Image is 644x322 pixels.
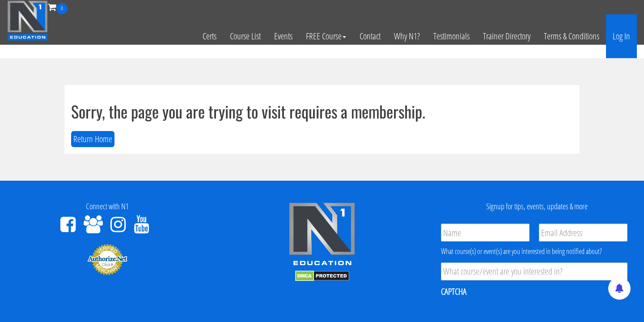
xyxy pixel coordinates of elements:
img: Authorize.Net Merchant - Click to Verify [87,243,127,275]
a: Terms & Conditions [537,14,606,58]
a: Events [267,14,299,58]
img: n1-edu-logo [288,202,356,268]
span: 0 [56,3,68,14]
a: Why N1? [387,14,427,58]
a: Contact [353,14,387,58]
input: Email Address [539,224,627,241]
h1: Sorry, the page you are trying to visit requires a membership. [71,102,573,120]
img: n1-education [7,0,48,41]
a: 0 [48,1,68,13]
input: Name [441,224,530,241]
a: Testimonials [427,14,476,58]
a: Certs [196,14,223,58]
label: CAPTCHA [441,286,466,297]
h4: Signup for tips, events, updates & more [436,202,637,211]
div: What course(s) or event(s) are you interested in being notified about? [441,246,627,257]
input: What course/event are you interested in? [441,263,627,280]
a: FREE Course [299,14,353,58]
h4: Connect with N1 [7,202,208,211]
a: Log In [606,14,637,58]
button: Return Home [71,131,114,148]
a: Course List [223,14,267,58]
img: DMCA.com Protection Status [295,271,349,281]
a: Trainer Directory [476,14,537,58]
